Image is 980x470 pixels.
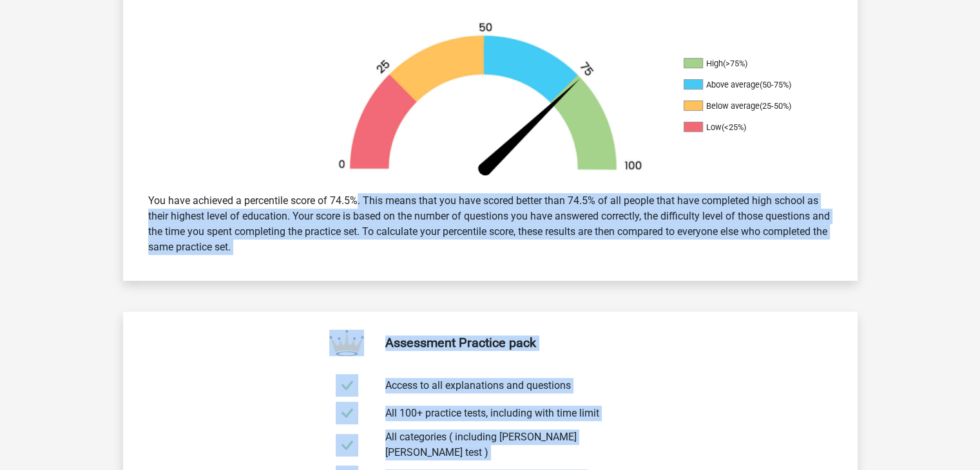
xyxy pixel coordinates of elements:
[684,79,812,91] li: Above average
[139,188,842,260] div: You have achieved a percentile score of 74.5%. This means that you have scored better than 74.5% ...
[684,58,812,70] li: High
[760,101,791,111] div: (25-50%)
[684,100,812,112] li: Below average
[723,59,747,68] div: (>75%)
[760,80,791,89] div: (50-75%)
[722,122,746,132] div: (<25%)
[316,21,664,183] img: 75.4b9ed10f6fc1.png
[684,122,812,133] li: Low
